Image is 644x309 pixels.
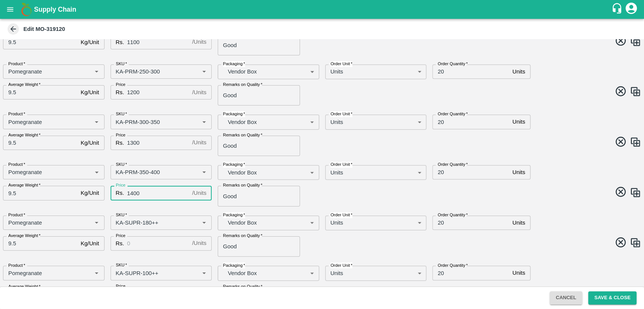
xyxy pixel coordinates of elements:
p: Kg/Unit [81,88,99,96]
input: 0 [432,64,509,79]
label: Packaging [223,111,245,117]
label: SKU [116,162,127,168]
label: Price [116,132,125,138]
p: Kg/Unit [81,139,99,147]
label: Product [8,111,25,117]
img: CloneIcon [630,36,641,47]
label: Remarks on Quality [223,82,262,88]
input: 0 [3,136,78,150]
button: Open [199,117,209,127]
label: Average Weight [8,132,40,138]
label: SKU [116,111,127,117]
label: Order Quantity [438,111,468,117]
input: 0 [127,85,189,99]
img: CloneIcon [630,187,641,198]
label: Order Quantity [438,212,468,218]
img: CloneIcon [630,136,641,148]
button: Save & Close [588,291,636,304]
button: Open [199,268,209,278]
p: Rs. [116,139,124,147]
label: SKU [116,61,127,67]
button: open drawer [2,1,19,18]
label: Product [8,162,25,168]
label: Order Quantity [438,262,468,268]
b: Edit MO-319120 [23,26,65,32]
label: Order Unit [330,162,352,168]
button: Open [92,117,101,127]
img: CloneIcon [630,86,641,97]
p: Units [512,67,525,76]
p: Units [512,168,525,176]
label: Average Weight [8,233,40,239]
label: Product [8,212,25,218]
p: Rs. [116,189,124,197]
p: Units [512,269,525,277]
p: Units [330,219,343,227]
p: Vendor Box [228,219,307,227]
button: Open [199,67,209,76]
button: Open [92,167,101,177]
label: Remarks on Quality [223,132,262,138]
label: SKU [116,262,127,268]
button: Open [199,218,209,228]
label: Order Quantity [438,61,468,67]
input: 0 [432,216,509,230]
button: Open [92,67,101,76]
p: Vendor Box [228,168,307,177]
button: Open [92,218,101,228]
input: 0 [3,236,78,251]
label: Product [8,262,25,268]
label: Order Unit [330,262,352,268]
img: CloneIcon [630,237,641,248]
input: 0 [3,186,78,200]
p: Rs. [116,38,124,46]
img: logo [19,2,34,17]
label: Average Weight [8,82,40,88]
input: 0 [127,236,189,251]
label: Remarks on Quality [223,182,262,188]
button: Open [92,268,101,278]
label: Price [116,182,125,188]
input: 0 [3,35,78,49]
label: Price [116,82,125,88]
p: Units [330,168,343,177]
label: Packaging [223,162,245,168]
label: Order Unit [330,212,352,218]
p: Units [330,269,343,277]
p: Units [330,118,343,126]
b: Supply Chain [34,6,76,13]
input: 0 [127,35,189,49]
p: Vendor Box [228,269,307,277]
p: Units [512,219,525,227]
label: Order Unit [330,111,352,117]
label: Remarks on Quality [223,283,262,289]
label: SKU [116,212,127,218]
p: Rs. [116,88,124,96]
input: 0 [127,186,189,200]
div: account of current user [624,2,638,17]
label: Order Quantity [438,162,468,168]
label: Packaging [223,212,245,218]
p: Units [330,67,343,76]
label: Packaging [223,61,245,67]
label: Packaging [223,262,245,268]
label: Price [116,233,125,239]
a: Supply Chain [34,4,611,15]
p: Kg/Unit [81,38,99,46]
input: 0 [432,165,509,179]
p: Kg/Unit [81,239,99,248]
p: Vendor Box [228,67,307,76]
p: Kg/Unit [81,189,99,197]
div: customer-support [611,3,624,16]
label: Price [116,283,125,289]
p: Units [512,118,525,126]
label: Order Unit [330,61,352,67]
label: Average Weight [8,182,40,188]
input: 0 [3,85,78,99]
button: Open [199,167,209,177]
input: 0 [432,115,509,129]
button: Cancel [550,291,582,304]
input: 0 [432,266,509,280]
p: Vendor Box [228,118,307,126]
input: 0 [127,136,189,150]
